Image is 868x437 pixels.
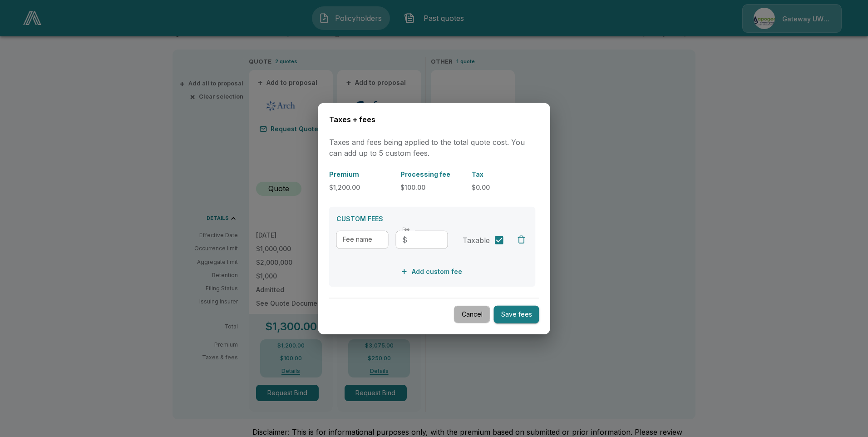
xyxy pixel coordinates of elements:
[329,136,539,158] p: Taxes and fees being applied to the total quote cost. You can add up to 5 custom fees.
[472,182,536,192] p: $0.00
[399,263,466,280] button: Add custom fee
[463,234,490,245] span: Taxable
[472,169,536,179] p: Tax
[454,306,490,323] button: Cancel
[400,169,464,179] p: Processing fee
[402,234,407,245] p: $
[336,214,528,223] p: CUSTOM FEES
[494,306,539,323] button: Save fees
[329,182,393,192] p: $1,200.00
[329,169,393,179] p: Premium
[402,226,410,232] label: Fee
[329,114,539,126] h6: Taxes + fees
[400,182,464,192] p: $100.00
